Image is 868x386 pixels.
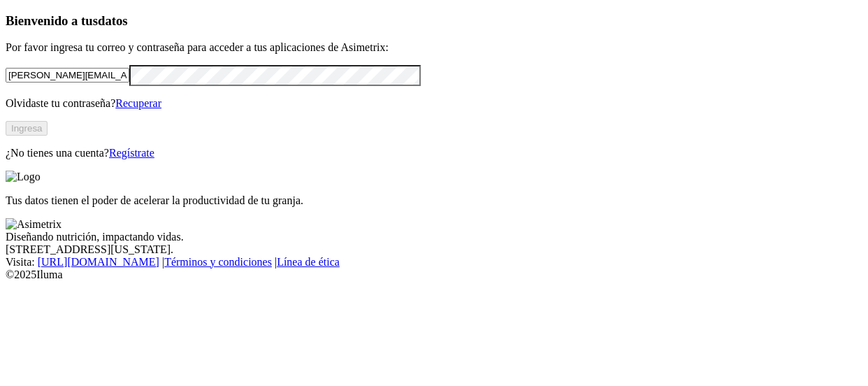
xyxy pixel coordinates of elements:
a: Regístrate [109,147,154,159]
div: Diseñando nutrición, impactando vidas. [6,231,862,243]
p: Olvidaste tu contraseña? [6,97,862,110]
span: datos [98,13,128,28]
p: Tus datos tienen el poder de acelerar la productividad de tu granja. [6,194,862,207]
p: Por favor ingresa tu correo y contraseña para acceder a tus aplicaciones de Asimetrix: [6,41,862,54]
a: [URL][DOMAIN_NAME] [38,256,159,268]
img: Asimetrix [6,218,62,231]
button: Ingresa [6,121,48,136]
a: Recuperar [115,97,161,109]
h3: Bienvenido a tus [6,13,862,29]
div: © 2025 Iluma [6,269,862,281]
img: Logo [6,171,41,183]
input: Tu correo [6,68,129,83]
p: ¿No tienes una cuenta? [6,147,862,159]
a: Línea de ética [277,256,340,268]
div: [STREET_ADDRESS][US_STATE]. [6,243,862,256]
div: Visita : | | [6,256,862,269]
a: Términos y condiciones [164,256,272,268]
